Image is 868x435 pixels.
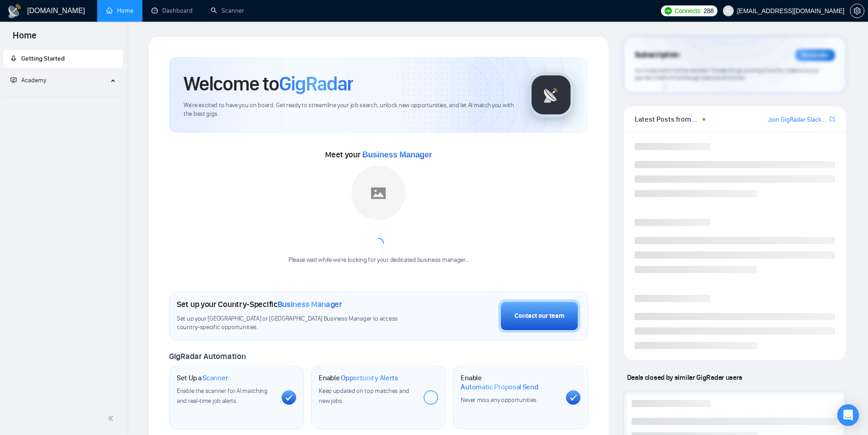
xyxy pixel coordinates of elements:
div: Open Intercom Messenger [837,404,859,426]
span: rocket [10,55,17,61]
div: Reminder [795,49,835,61]
img: logo [7,4,22,19]
span: GigRadar [279,71,353,96]
span: Latest Posts from the GigRadar Community [635,113,700,125]
a: Join GigRadar Slack Community [768,115,828,125]
h1: Set Up a [177,374,228,383]
span: 288 [703,6,713,16]
span: export [830,115,835,123]
h1: Welcome to [184,71,353,96]
div: Contact our team [514,311,564,321]
span: Subscription [635,47,679,63]
span: Meet your [325,150,432,160]
span: fund-projection-screen [10,77,17,83]
a: export [830,115,835,123]
span: Home [5,29,44,48]
div: Please wait while we're looking for your dedicated business manager... [283,256,474,265]
span: loading [373,238,384,249]
span: Scanner [203,374,228,383]
h1: Set up your Country-Specific [177,299,342,309]
li: Academy Homepage [3,93,123,99]
span: Business Manager [362,150,432,159]
span: Getting Started [21,55,65,62]
span: Your subscription will be renewed. To keep things running smoothly, make sure your payment method... [635,67,819,81]
img: upwork-logo.png [665,7,672,14]
a: dashboardDashboard [151,7,193,14]
img: placeholder.png [351,166,406,220]
span: Academy [10,76,46,84]
button: setting [850,4,864,18]
span: Never miss any opportunities. [461,396,538,404]
a: setting [850,7,864,14]
span: Deals closed by similar GigRadar users [623,369,746,385]
span: Connects: [675,6,702,16]
span: Keep updated on top matches and new jobs. [319,387,409,405]
h1: Enable [319,374,398,383]
span: Opportunity Alerts [341,374,398,383]
span: Business Manager [278,299,342,309]
span: GigRadar Automation [169,351,245,361]
button: Contact our team [498,299,580,333]
span: Academy [21,76,46,84]
span: Set up your [GEOGRAPHIC_DATA] or [GEOGRAPHIC_DATA] Business Manager to access country-specific op... [177,315,419,332]
li: Getting Started [3,50,123,68]
span: double-left [108,414,117,423]
span: We're excited to have you on board. Get ready to streamline your job search, unlock new opportuni... [184,101,514,118]
span: user [725,8,731,14]
span: Enable the scanner for AI matching and real-time job alerts. [177,387,268,405]
a: homeHome [106,7,133,14]
h1: Enable [461,374,558,391]
a: searchScanner [211,7,244,14]
img: gigradar-logo.png [528,72,574,118]
span: Automatic Proposal Send [461,383,538,392]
